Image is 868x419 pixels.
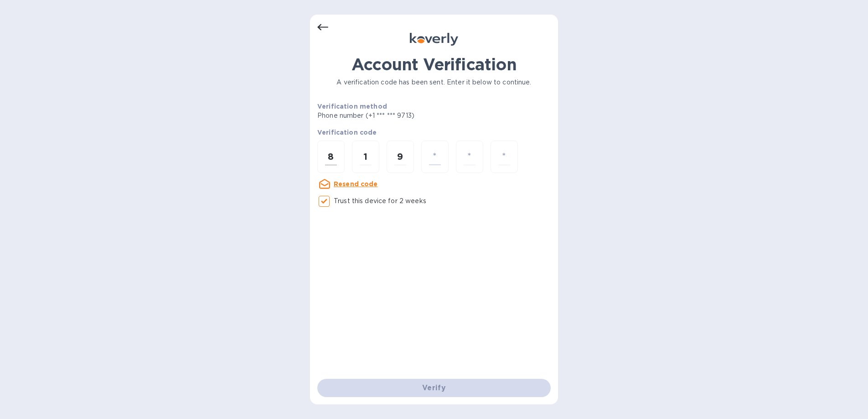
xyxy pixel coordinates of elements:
h1: Account Verification [317,55,551,74]
u: Resend code [334,180,378,188]
p: Phone number (+1 *** *** 9713) [317,111,484,120]
p: Verification code [317,128,551,137]
p: Trust this device for 2 weeks [334,196,426,206]
p: A verification code has been sent. Enter it below to continue. [317,78,551,87]
b: Verification method [317,103,387,110]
